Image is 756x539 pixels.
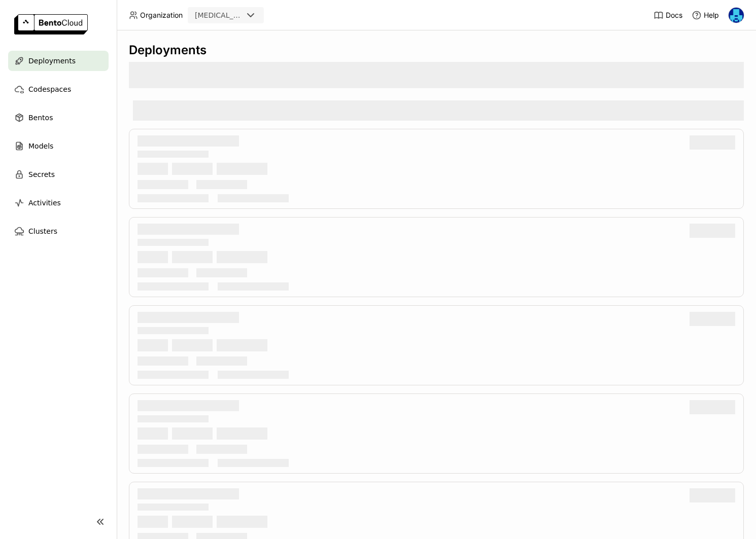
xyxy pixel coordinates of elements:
span: Clusters [28,225,57,237]
a: Clusters [8,221,109,241]
div: Help [692,10,719,20]
span: Docs [666,11,682,20]
span: Codespaces [28,83,71,95]
a: Deployments [8,51,109,71]
a: Bentos [8,107,109,128]
a: Secrets [8,164,109,185]
span: Secrets [28,168,55,181]
a: Docs [654,10,682,20]
input: Selected revia. [244,11,245,21]
span: Help [704,11,719,20]
span: Organization [140,11,183,20]
span: Models [28,140,53,152]
span: Bentos [28,112,53,124]
div: [MEDICAL_DATA] [195,10,243,20]
a: Models [8,136,109,156]
a: Codespaces [8,79,109,99]
span: Deployments [28,55,76,67]
a: Activities [8,193,109,213]
span: Activities [28,197,61,209]
img: Yi Guo [729,8,744,23]
img: logo [14,14,88,34]
div: Deployments [129,43,744,58]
